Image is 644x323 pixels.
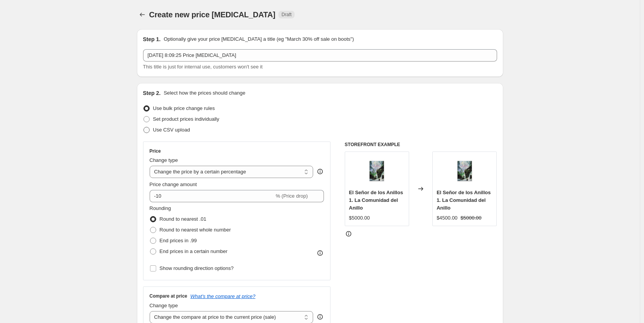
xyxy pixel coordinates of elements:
span: Round to nearest .01 [160,216,206,222]
span: % (Price drop) [276,193,308,199]
span: Use bulk price change rules [153,105,215,111]
span: Change type [150,157,178,163]
div: $5000.00 [349,214,370,222]
h3: Compare at price [150,293,187,299]
span: Set product prices individually [153,116,219,122]
p: Optionally give your price [MEDICAL_DATA] a title (eg "March 30% off sale on boots") [164,35,354,43]
h3: Price [150,148,161,154]
button: Price change jobs [137,9,148,20]
span: Create new price [MEDICAL_DATA] [149,10,276,19]
span: Round to nearest whole number [160,227,231,233]
span: This title is just for internal use, customers won't see it [143,64,263,70]
input: -15 [150,190,274,202]
div: help [316,313,324,321]
img: Libro-2_80x.jpg [361,156,392,186]
span: El Señor de los Anillos 1. La Comunidad del Anillo [437,190,491,211]
h6: STOREFRONT EXAMPLE [345,142,497,148]
span: End prices in a certain number [160,248,228,254]
div: $4500.00 [437,214,457,222]
h2: Step 1. [143,35,161,43]
div: help [316,168,324,175]
span: Use CSV upload [153,127,190,133]
input: 30% off holiday sale [143,49,497,62]
button: What's the compare at price? [191,293,256,299]
span: El Señor de los Anillos 1. La Comunidad del Anillo [349,190,403,211]
strike: $5000.00 [460,214,481,222]
span: End prices in .99 [160,238,197,243]
span: Draft [282,12,292,18]
p: Select how the prices should change [164,89,245,97]
span: Show rounding direction options? [160,265,234,271]
span: Rounding [150,205,171,211]
img: Libro-2_80x.jpg [449,156,480,186]
h2: Step 2. [143,89,161,97]
span: Change type [150,303,178,308]
span: Price change amount [150,181,197,187]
